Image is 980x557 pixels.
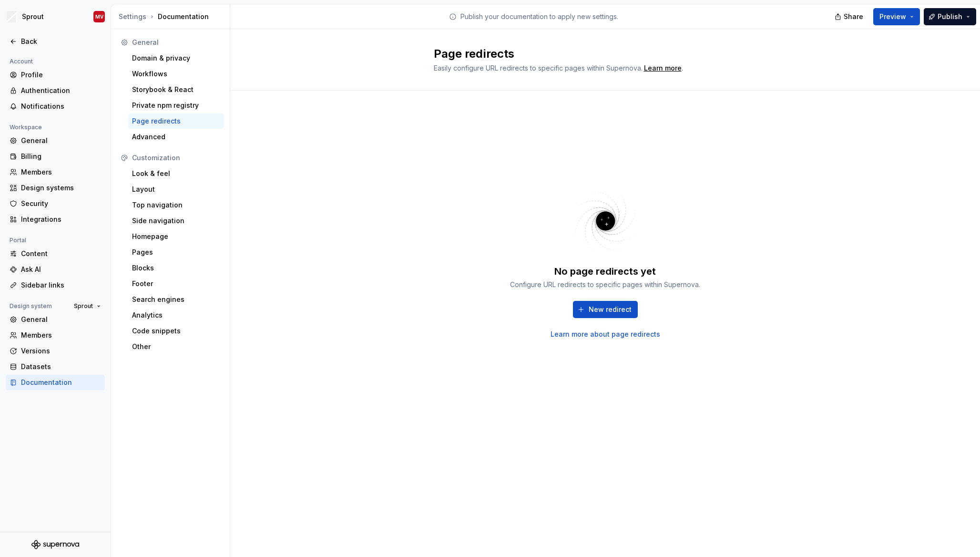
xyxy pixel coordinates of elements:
a: Authentication [6,83,105,98]
a: Page redirects [128,113,224,129]
div: No page redirects yet [554,265,656,278]
a: Advanced [128,129,224,144]
a: Security [6,196,105,211]
div: Homepage [132,232,220,241]
span: Easily configure URL redirects to specific pages within Supernova. [434,64,643,72]
button: Share [830,8,869,25]
div: Workspace [6,122,46,133]
div: Members [21,330,101,340]
div: Domain & privacy [132,53,220,63]
a: Analytics [128,308,224,323]
div: Side navigation [132,216,220,226]
div: Billing [21,152,101,161]
button: Settings [119,12,146,21]
a: General [6,133,105,148]
a: Code snippets [128,323,224,339]
a: Datasets [6,359,105,374]
a: Search engines [128,292,224,307]
div: Documentation [119,12,226,21]
a: Profile [6,67,105,83]
div: Storybook & React [132,85,220,94]
a: Private npm registry [128,98,224,113]
div: Integrations [21,215,101,224]
a: Homepage [128,229,224,244]
span: . [643,65,683,72]
span: Publish [938,12,962,21]
p: Publish your documentation to apply new settings. [460,12,618,21]
div: General [132,38,220,47]
div: Account [6,56,37,67]
a: Sidebar links [6,278,105,293]
div: Security [21,199,101,208]
a: Look & feel [128,166,224,181]
div: Configure URL redirects to specific pages within Supernova. [510,280,700,289]
a: Side navigation [128,213,224,228]
div: Look & feel [132,169,220,178]
div: Profile [21,70,101,80]
div: Code snippets [132,326,220,336]
div: Customization [132,153,220,163]
div: Versions [21,346,101,356]
div: Analytics [132,310,220,320]
div: Advanced [132,132,220,142]
a: Layout [128,182,224,197]
div: Search engines [132,295,220,304]
div: Members [21,167,101,177]
div: Footer [132,279,220,289]
a: Learn more about page redirects [551,330,660,339]
div: Layout [132,185,220,194]
span: Share [844,12,863,21]
div: Top navigation [132,200,220,210]
div: Authentication [21,86,101,95]
a: Top navigation [128,197,224,213]
a: Pages [128,245,224,260]
div: Content [21,249,101,258]
span: New redirect [589,305,632,314]
a: Storybook & React [128,82,224,97]
div: General [21,136,101,145]
h2: Page redirects [434,46,766,62]
a: Billing [6,149,105,164]
button: SproutMV [2,6,109,27]
a: Domain & privacy [128,51,224,66]
div: Page redirects [132,116,220,126]
div: Other [132,342,220,351]
a: Learn more [644,63,682,73]
img: b6c2a6ff-03c2-4811-897b-2ef07e5e0e51.png [7,11,18,22]
a: Ask AI [6,262,105,277]
svg: Supernova Logo [31,540,79,549]
a: General [6,312,105,327]
a: Content [6,246,105,261]
div: Sidebar links [21,280,101,290]
div: Portal [6,235,30,246]
div: Notifications [21,102,101,111]
a: Members [6,328,105,343]
a: Integrations [6,212,105,227]
div: Design systems [21,183,101,193]
a: Versions [6,343,105,359]
div: Datasets [21,362,101,371]
div: Pages [132,248,220,257]
div: Private npm registry [132,101,220,110]
div: Workflows [132,69,220,79]
div: General [21,315,101,324]
a: Blocks [128,260,224,276]
span: Sprout [74,302,93,310]
div: Design system [6,300,56,312]
a: Back [6,34,105,49]
a: Workflows [128,66,224,82]
a: Documentation [6,375,105,390]
a: Footer [128,276,224,291]
div: Blocks [132,263,220,273]
a: Members [6,165,105,180]
button: New redirect [573,301,638,318]
a: Design systems [6,180,105,196]
div: Documentation [21,378,101,387]
button: Publish [924,8,976,25]
a: Notifications [6,99,105,114]
button: Preview [873,8,920,25]
a: Other [128,339,224,354]
div: Ask AI [21,265,101,274]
